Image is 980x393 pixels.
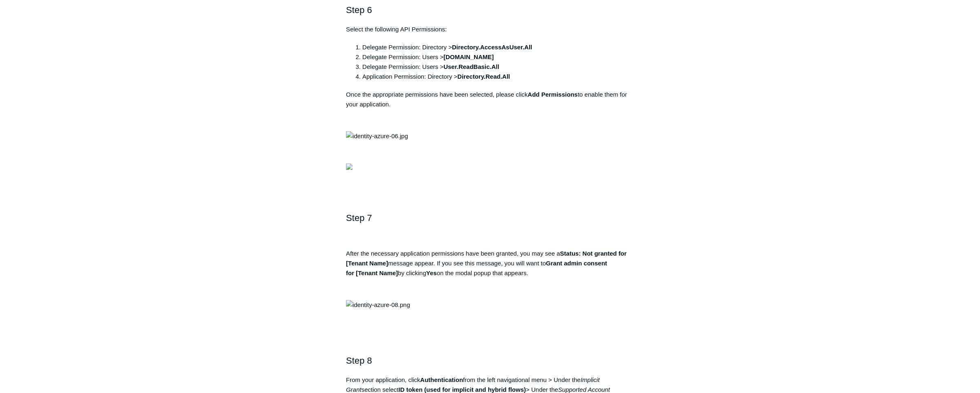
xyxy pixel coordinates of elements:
[346,376,600,393] em: Implicit Grant
[346,24,634,34] p: Select the following API Permissions:
[346,163,353,170] img: 39545716397459
[362,52,634,62] li: Delegate Permission: Users >
[346,300,410,310] img: identity-azure-08.png
[457,73,510,80] strong: Directory.Read.All
[346,249,634,278] p: After the necessary application permissions have been granted, you may see a message appear. If y...
[443,53,494,60] strong: [DOMAIN_NAME]
[426,269,437,276] strong: Yes
[452,44,532,51] strong: Directory.AccessAsUser.All
[362,62,634,72] li: Delegate Permission: Users >
[528,91,578,98] strong: Add Permissions
[346,131,408,141] img: identity-azure-06.jpg
[420,376,463,383] strong: Authentication
[346,90,634,109] p: Once the appropriate permissions have been selected, please click to enable them for your applica...
[346,250,627,267] strong: Status: Not granted for [Tenant Name]
[346,353,634,368] h2: Step 8
[346,211,634,225] h2: Step 7
[346,3,634,17] h2: Step 6
[362,72,634,82] li: Application Permission: Directory >
[346,260,607,276] strong: Grant admin consent for [Tenant Name]
[443,63,499,70] strong: User.ReadBasic.All
[399,386,526,393] strong: ID token (used for implicit and hybrid flows)
[362,42,634,52] li: Delegate Permission: Directory >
